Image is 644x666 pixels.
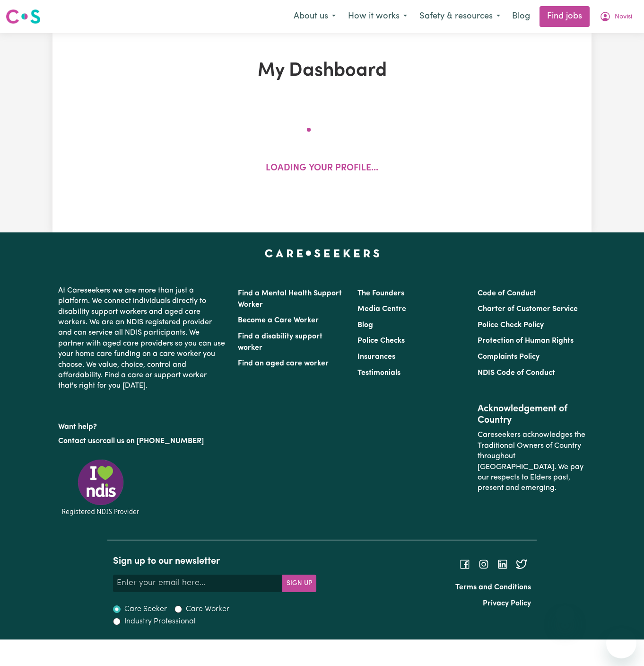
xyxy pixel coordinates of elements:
[287,7,342,27] button: About us
[124,604,167,615] label: Care Seeker
[113,575,283,592] input: Enter your email here...
[266,162,378,176] p: Loading your profile...
[357,353,395,361] a: Insurances
[124,616,196,627] label: Industry Professional
[58,282,226,395] p: At Careseekers we are more than just a platform. We connect individuals directly to disability su...
[478,560,489,568] a: Follow Careseekers on Instagram
[459,560,470,568] a: Follow Careseekers on Facebook
[357,369,400,377] a: Testimonials
[58,458,143,517] img: Registered NDIS provider
[357,305,406,313] a: Media Centre
[483,600,531,607] a: Privacy Policy
[556,605,574,624] iframe: Close message
[593,7,638,27] button: My Account
[478,369,555,377] a: NDIS Code of Conduct
[357,337,405,345] a: Police Checks
[148,60,496,82] h1: My Dashboard
[357,290,404,297] a: The Founders
[478,337,574,345] a: Protection of Human Rights
[238,317,319,324] a: Become a Care Worker
[6,8,41,25] img: Careseekers logo
[58,432,226,450] p: or
[478,305,578,313] a: Charter of Customer Service
[455,584,531,591] a: Terms and Conditions
[413,7,506,27] button: Safety & resources
[478,321,544,329] a: Police Check Policy
[516,560,527,568] a: Follow Careseekers on Twitter
[357,321,373,329] a: Blog
[478,426,586,497] p: Careseekers acknowledges the Traditional Owners of Country throughout [GEOGRAPHIC_DATA]. We pay o...
[58,437,96,445] a: Contact us
[58,418,226,432] p: Want help?
[103,437,204,445] a: call us on [PHONE_NUMBER]
[478,403,586,426] h2: Acknowledgement of Country
[342,7,413,27] button: How it works
[478,290,536,297] a: Code of Conduct
[265,249,380,257] a: Careseekers home page
[113,556,316,567] h2: Sign up to our newsletter
[478,353,540,361] a: Complaints Policy
[615,12,632,22] span: Novisi
[540,6,590,27] a: Find jobs
[238,333,322,352] a: Find a disability support worker
[238,290,342,309] a: Find a Mental Health Support Worker
[506,6,536,27] a: Blog
[497,560,508,568] a: Follow Careseekers on LinkedIn
[606,628,636,658] iframe: Button to launch messaging window
[238,360,329,367] a: Find an aged care worker
[282,575,316,592] button: Subscribe
[186,604,229,615] label: Care Worker
[6,6,41,27] a: Careseekers logo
